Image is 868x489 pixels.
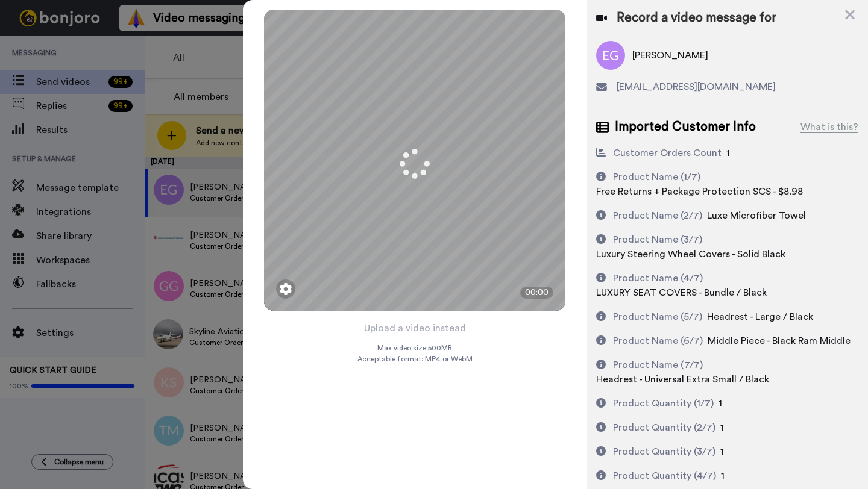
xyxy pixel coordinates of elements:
span: Max video size: 500 MB [377,343,452,353]
div: Customer Orders Count [613,146,722,160]
div: 00:00 [520,287,553,299]
span: Luxury Steering Wheel Covers - Solid Black [596,249,785,259]
span: LUXURY SEAT COVERS - Bundle / Black [596,288,767,297]
span: Free Returns + Package Protection SCS - $8.98 [596,187,803,196]
span: Headrest - Universal Extra Small / Black [596,375,769,384]
div: Product Quantity (2/7) [613,420,715,435]
img: ic_gear.svg [280,283,292,295]
div: Product Quantity (4/7) [613,469,716,483]
button: Upload a video instead [360,320,470,336]
span: Acceptable format: MP4 or WebM [357,354,473,364]
div: Product Name (3/7) [613,232,702,247]
span: 1 [720,447,724,456]
span: 1 [721,471,725,481]
span: Imported Customer Info [615,118,756,136]
span: [EMAIL_ADDRESS][DOMAIN_NAME] [617,79,776,94]
div: Product Quantity (3/7) [613,444,715,459]
div: Product Name (5/7) [613,310,702,324]
div: Product Quantity (1/7) [613,396,714,411]
span: Luxe Microfiber Towel [707,211,806,220]
span: 1 [719,399,722,408]
span: 1 [720,423,724,432]
div: Product Name (6/7) [613,334,703,348]
div: Product Name (7/7) [613,358,703,372]
div: Product Name (4/7) [613,271,703,285]
div: Product Name (2/7) [613,208,702,223]
span: Middle Piece - Black Ram Middle [708,336,851,346]
div: What is this? [800,120,858,134]
span: Headrest - Large / Black [707,312,813,322]
span: 1 [726,148,730,158]
div: Product Name (1/7) [613,170,700,184]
